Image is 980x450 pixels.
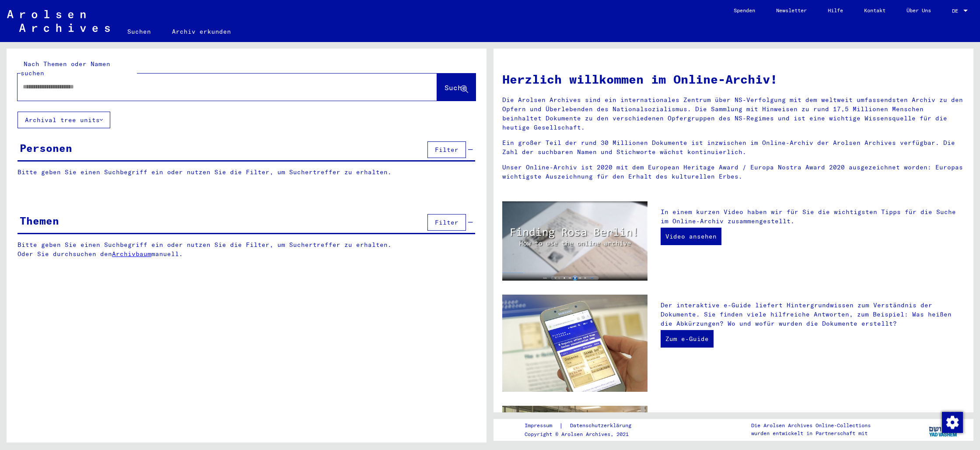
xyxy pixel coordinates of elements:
[20,140,72,156] div: Personen
[502,70,965,88] h1: Herzlich willkommen im Online-Archiv!
[525,421,559,430] a: Impressum
[661,228,721,245] a: Video ansehen
[502,95,965,132] p: Die Arolsen Archives sind ein internationales Zentrum über NS-Verfolgung mit dem weltweit umfasse...
[435,218,458,226] span: Filter
[502,295,647,392] img: eguide.jpg
[21,60,110,77] mat-label: Nach Themen oder Namen suchen
[927,418,960,440] img: yv_logo.png
[661,207,965,226] p: In einem kurzen Video haben wir für Sie die wichtigsten Tipps für die Suche im Online-Archiv zusa...
[661,301,965,328] p: Der interaktive e-Guide liefert Hintergrundwissen zum Verständnis der Dokumente. Sie finden viele...
[17,112,110,128] button: Archival tree units
[20,213,59,229] div: Themen
[661,330,714,348] a: Zum e-Guide
[502,138,965,157] p: Ein großer Teil der rund 30 Millionen Dokumente ist inzwischen im Online-Archiv der Arolsen Archi...
[525,421,642,430] div: |
[661,412,965,449] p: Zusätzlich zu Ihrer eigenen Recherche haben Sie die Möglichkeit, eine Anfrage an die Arolsen Arch...
[17,168,475,177] p: Bitte geben Sie einen Suchbegriff ein oder nutzen Sie die Filter, um Suchertreffer zu erhalten.
[502,163,965,181] p: Unser Online-Archiv ist 2020 mit dem European Heritage Award / Europa Nostra Award 2020 ausgezeic...
[525,430,642,438] p: Copyright © Arolsen Archives, 2021
[7,10,110,32] img: Arolsen_neg.svg
[563,421,642,430] a: Datenschutzerklärung
[942,412,963,433] img: Zustimmung ändern
[117,21,161,42] a: Suchen
[437,74,476,101] button: Suche
[952,8,962,14] span: DE
[435,146,458,154] span: Filter
[17,240,476,259] p: Bitte geben Sie einen Suchbegriff ein oder nutzen Sie die Filter, um Suchertreffer zu erhalten. O...
[502,201,647,281] img: video.jpg
[751,429,871,437] p: wurden entwickelt in Partnerschaft mit
[444,83,466,92] span: Suche
[751,422,871,429] p: Die Arolsen Archives Online-Collections
[112,250,151,258] a: Archivbaum
[427,141,466,158] button: Filter
[427,214,466,231] button: Filter
[161,21,241,42] a: Archiv erkunden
